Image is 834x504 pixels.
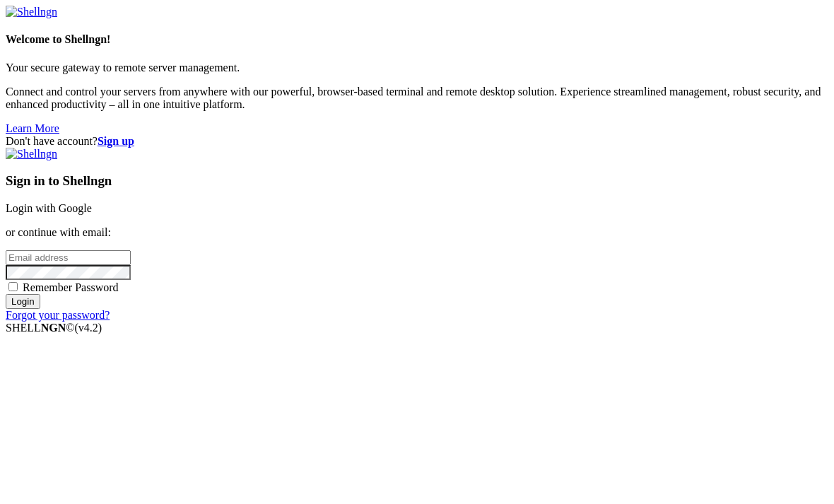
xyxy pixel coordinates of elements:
span: 4.2.0 [75,322,102,334]
input: Remember Password [8,282,18,291]
p: or continue with email: [6,226,828,239]
span: SHELL © [6,322,102,334]
p: Connect and control your servers from anywhere with our powerful, browser-based terminal and remo... [6,86,828,111]
a: Login with Google [6,202,92,214]
span: Remember Password [23,281,119,293]
h3: Sign in to Shellngn [6,173,828,189]
img: Shellngn [6,6,57,18]
img: Shellngn [6,148,57,160]
a: Forgot your password? [6,309,110,321]
div: Don't have account? [6,135,828,148]
b: NGN [41,322,66,334]
p: Your secure gateway to remote server management. [6,61,828,74]
a: Sign up [98,135,134,147]
h4: Welcome to Shellngn! [6,33,828,46]
input: Email address [6,250,131,265]
input: Login [6,294,40,309]
a: Learn More [6,122,59,134]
